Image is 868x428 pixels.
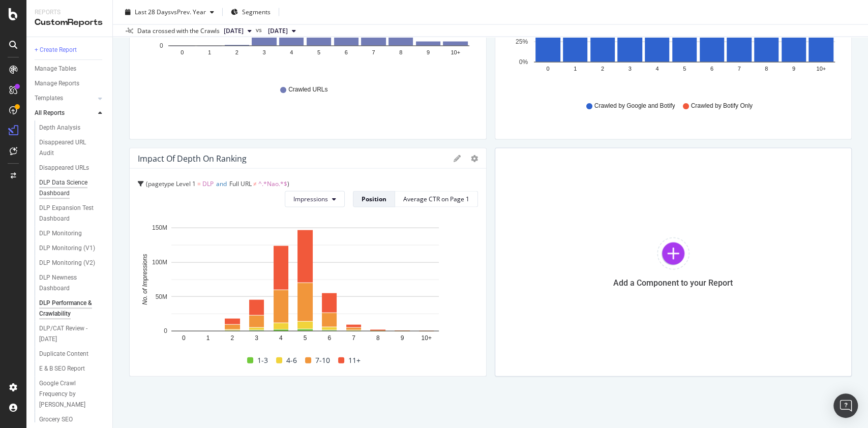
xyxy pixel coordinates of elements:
[327,334,331,342] text: 6
[181,49,184,55] text: 0
[345,49,348,55] text: 6
[353,191,395,207] button: Position
[208,49,211,55] text: 1
[39,378,105,410] a: Google Crawl Frequency by [PERSON_NAME]
[792,66,795,72] text: 9
[39,137,105,159] a: Disappeared URL Audit
[202,179,214,188] span: DLP
[833,393,858,418] div: Open Intercom Messenger
[152,259,167,266] text: 100M
[293,195,328,203] span: Impressions
[401,334,404,342] text: 9
[235,49,238,55] text: 2
[135,8,171,16] span: Last 28 Days
[39,258,95,268] div: DLP Monitoring (V2)
[35,64,105,74] a: Manage Tables
[35,108,65,118] div: All Reports
[35,78,105,89] a: Manage Reports
[399,49,402,55] text: 8
[182,334,186,342] text: 0
[279,334,283,342] text: 4
[229,179,252,188] span: Full URL
[224,26,244,36] span: 2025 Sep. 29th
[304,334,307,342] text: 5
[594,102,675,110] span: Crawled by Google and Botify
[691,102,752,110] span: Crawled by Botify Only
[39,163,89,173] div: Disappeared URLs
[655,66,659,72] text: 4
[421,334,431,342] text: 10+
[288,85,327,94] span: Crawled URLs
[519,59,528,66] text: 0%
[35,17,104,28] div: CustomReports
[121,4,218,20] button: Last 28 DaysvsPrev. Year
[765,66,768,72] text: 8
[253,179,257,188] span: ≠
[601,66,604,72] text: 2
[39,123,80,133] div: Depth Analysis
[39,298,105,319] a: DLP Performance & Crawlability
[227,4,275,20] button: Segments
[317,49,320,55] text: 5
[376,334,380,342] text: 8
[268,26,288,36] span: 2024 Sep. 1st
[141,254,148,305] text: No. of Impressions
[628,66,631,72] text: 3
[395,191,478,207] button: Average CTR on Page 1
[39,243,95,254] div: DLP Monitoring (V1)
[290,49,293,55] text: 4
[451,49,460,55] text: 10+
[39,323,105,345] a: DLP/CAT Review - [DATE]
[197,179,201,188] span: =
[138,154,247,164] div: Impact of Depth on Ranking
[39,177,105,199] a: DLP Data Science Dashboard
[138,223,472,352] div: A chart.
[352,334,355,342] text: 7
[137,26,220,36] div: Data crossed with the Crawls
[35,93,63,104] div: Templates
[39,203,98,224] div: DLP Expansion Test Dashboard
[39,163,105,173] a: Disappeared URLs
[427,49,430,55] text: 9
[216,179,227,188] span: and
[152,225,167,232] text: 150M
[362,195,386,203] div: Position
[39,298,98,319] div: DLP Performance & Crawlability
[35,93,95,104] a: Templates
[39,363,105,374] a: E & B SEO Report
[285,191,345,207] button: Impressions
[39,363,85,374] div: E & B SEO Report
[574,66,577,72] text: 1
[230,334,234,342] text: 2
[39,349,88,359] div: Duplicate Content
[39,272,97,294] div: DLP Newness Dashboard
[39,243,105,254] a: DLP Monitoring (V1)
[171,8,206,16] span: vs Prev. Year
[39,228,105,239] a: DLP Monitoring
[39,177,98,199] div: DLP Data Science Dashboard
[262,49,265,55] text: 3
[613,278,733,288] div: Add a Component to your Report
[264,25,300,37] button: [DATE]
[148,179,196,188] span: pagetype Level 1
[164,328,167,335] text: 0
[515,39,527,46] text: 25%
[35,64,76,74] div: Manage Tables
[737,66,740,72] text: 7
[129,148,487,377] div: Impact of Depth on Rankingpagetype Level 1 = DLPandFull URL ≠ ^.*Nao.*$ImpressionsPositionAverage...
[39,258,105,268] a: DLP Monitoring (V2)
[35,78,79,89] div: Manage Reports
[35,45,77,55] div: + Create Report
[220,25,256,37] button: [DATE]
[160,43,163,50] text: 0
[39,272,105,294] a: DLP Newness Dashboard
[35,108,95,118] a: All Reports
[39,123,105,133] a: Depth Analysis
[256,25,264,35] span: vs
[35,8,104,17] div: Reports
[156,293,167,300] text: 50M
[257,354,268,366] span: 1-3
[35,45,105,55] a: + Create Report
[348,354,361,366] span: 11+
[816,66,826,72] text: 10+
